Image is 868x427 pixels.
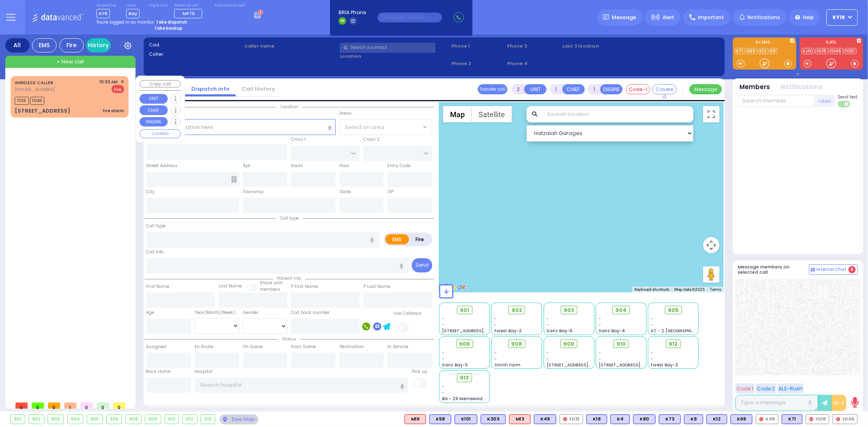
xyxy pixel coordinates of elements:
[833,14,845,21] span: KY18
[512,306,522,314] span: 902
[829,48,843,54] a: FD46
[507,43,560,50] span: Phone 3
[806,414,829,424] div: FD18
[442,396,488,402] span: BG - 29 Merriewold S.
[201,415,215,424] div: 913
[146,249,164,255] label: Call Info
[494,362,520,368] span: Smith Farm
[586,414,607,424] div: BLS
[730,414,752,424] div: K69
[809,417,813,421] img: red-radio-icon.svg
[684,414,703,424] div: K9
[803,14,814,21] span: Help
[562,84,585,94] button: CHIEF
[782,414,802,424] div: BLS
[494,322,497,328] span: -
[231,176,237,183] span: Other building occupants
[220,414,258,425] div: See map
[48,403,60,409] span: 0
[96,9,110,18] span: KY6
[5,38,30,52] div: All
[442,350,445,356] span: -
[404,414,426,424] div: M16
[140,105,168,115] button: CHIEF
[57,58,84,66] span: + New call
[817,267,847,272] span: Internal Chat
[652,84,677,94] button: Covered
[429,414,451,424] div: K58
[442,356,445,362] span: -
[387,344,408,350] label: In Service
[833,414,858,424] div: FD46
[459,340,470,348] span: 906
[146,223,166,229] label: Call Type
[345,123,384,131] span: Select an area
[291,283,318,290] label: P First Name
[478,84,507,94] button: Transfer call
[140,80,181,88] button: Copy call
[291,309,330,316] label: Call back number
[524,84,547,94] button: UNIT
[781,83,823,92] button: Notifications
[195,377,408,393] input: Search hospital
[455,414,477,424] div: K101
[472,106,512,122] button: Show satellite imagery
[730,414,752,424] div: BLS
[412,368,427,375] label: Pick up
[442,383,445,390] span: -
[626,84,650,94] button: Code-1
[339,344,364,350] label: Destination
[81,403,93,409] span: 0
[244,43,337,50] label: Caller name
[183,10,195,17] span: MF75
[276,104,302,110] span: Location
[146,368,171,375] label: Back Home
[442,328,519,334] span: [STREET_ADDRESS][PERSON_NAME]
[146,189,155,195] label: City
[612,13,636,22] span: Message
[340,53,448,60] label: Location
[260,286,280,292] span: members
[758,48,768,54] a: K12
[563,417,567,421] img: red-radio-icon.svg
[659,414,681,424] div: BLS
[103,108,124,114] div: fire alarm
[802,48,815,54] a: KJFD
[442,316,445,322] span: -
[387,163,411,169] label: Entry Code
[494,356,497,362] span: -
[600,84,623,94] button: ENGINE
[689,84,722,94] button: Message
[442,322,445,328] span: -
[112,85,124,93] span: Fire
[86,38,111,52] a: History
[816,48,828,54] a: FD18
[659,414,681,424] div: K73
[273,275,305,281] span: Patient info
[149,51,242,58] label: Caller:
[610,414,630,424] div: BLS
[243,189,263,195] label: Township
[146,344,166,350] label: Assigned
[662,14,674,21] span: Alert
[409,234,431,244] label: Fire
[145,415,161,424] div: 909
[668,306,679,314] span: 905
[185,85,236,93] a: Dispatch info
[547,328,573,334] span: Sanz Bay-6
[126,3,140,8] label: Lines
[64,403,77,409] span: 1
[586,414,607,424] div: K18
[140,129,181,138] button: COVERED
[706,414,727,424] div: BLS
[442,390,445,396] span: -
[339,189,351,195] label: State
[29,415,44,424] div: 902
[838,100,851,108] label: Turn off text
[534,414,556,424] div: K49
[547,316,549,322] span: -
[836,417,840,421] img: red-radio-icon.svg
[32,403,44,409] span: 0
[126,415,141,424] div: 908
[460,306,469,314] span: 901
